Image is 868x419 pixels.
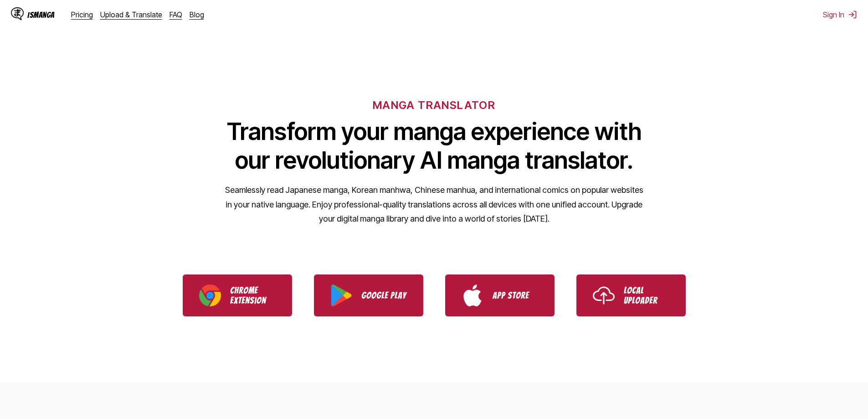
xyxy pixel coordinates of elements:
img: App Store logo [462,285,483,306]
img: Sign out [848,10,857,19]
a: Download IsManga from Google Play [314,274,423,316]
p: Chrome Extension [230,285,276,305]
img: Google Play logo [330,285,352,306]
a: Use IsManga Local Uploader [576,274,686,316]
img: Upload icon [593,285,615,306]
a: IsManga LogoIsManga [11,7,71,22]
a: Upload & Translate [100,10,162,19]
h6: MANGA TRANSLATOR [373,98,495,112]
button: Sign In [823,10,857,19]
a: Download IsManga Chrome Extension [183,274,292,316]
p: Google Play [361,290,407,300]
a: Blog [190,10,204,19]
p: Seamlessly read Japanese manga, Korean manhwa, Chinese manhua, and international comics on popula... [225,183,644,226]
p: Local Uploader [624,285,669,305]
a: Pricing [71,10,93,19]
p: App Store [493,290,538,300]
h1: Transform your manga experience with our revolutionary AI manga translator. [225,117,644,175]
div: IsManga [27,10,55,19]
a: Download IsManga from App Store [445,274,555,316]
img: Chrome logo [199,285,221,306]
a: FAQ [169,10,182,19]
img: IsManga Logo [11,7,24,20]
